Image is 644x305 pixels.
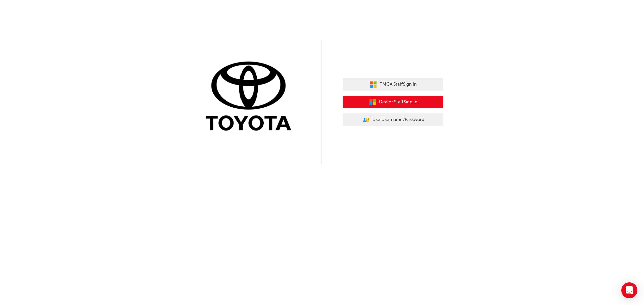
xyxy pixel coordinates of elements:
[372,116,424,124] span: Use Username/Password
[380,81,417,88] span: TMCA Staff Sign In
[201,60,301,134] img: Trak
[343,78,443,91] button: TMCA StaffSign In
[379,98,417,106] span: Dealer Staff Sign In
[343,113,443,126] button: Use Username/Password
[343,96,443,108] button: Dealer StaffSign In
[621,282,637,298] div: Open Intercom Messenger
